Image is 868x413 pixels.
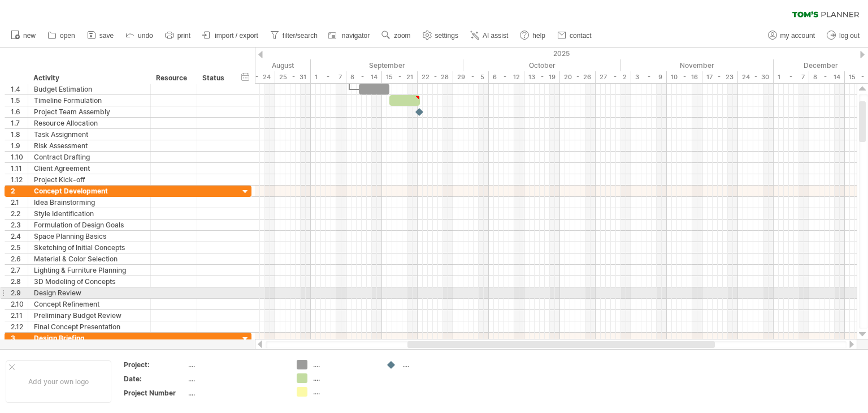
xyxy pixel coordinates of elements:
div: 3 [11,333,28,343]
div: Material & Color Selection [34,253,145,264]
div: Timeline Formulation [34,95,145,106]
div: 8 - 14 [809,71,845,83]
div: Design Briefing [34,333,145,343]
div: Preliminary Budget Review [34,310,145,321]
div: 2.4 [11,231,28,242]
div: 2 [11,186,28,196]
a: help [517,28,549,43]
div: Project: [124,360,186,369]
div: Activity [33,72,144,84]
div: 2.3 [11,220,28,230]
div: Task Assignment [34,129,145,140]
div: .... [402,360,464,369]
span: open [60,32,75,40]
a: open [45,28,79,43]
div: Lighting & Furniture Planning [34,265,145,276]
div: Date: [124,374,186,384]
div: 1.4 [11,84,28,94]
div: Design Review [34,287,145,298]
span: settings [435,32,458,40]
a: print [162,28,194,43]
div: 2.7 [11,265,28,276]
div: 2.2 [11,208,28,219]
div: 15 - 21 [382,71,418,83]
div: 2.8 [11,276,28,287]
div: Add your own logo [6,360,111,403]
a: AI assist [467,28,511,43]
div: Contract Drafting [34,152,145,162]
div: .... [188,360,283,369]
div: 29 - 5 [453,71,489,83]
a: save [84,28,117,43]
div: 2.1 [11,197,28,208]
span: new [23,32,36,40]
a: filter/search [267,28,321,43]
a: contact [554,28,595,43]
div: .... [313,360,375,369]
a: log out [824,28,863,43]
div: 2.5 [11,242,28,253]
div: 3D Modeling of Concepts [34,276,145,287]
span: zoom [394,32,410,40]
div: Style Identification [34,208,145,219]
div: Client Agreement [34,163,145,174]
div: September 2025 [311,59,463,71]
div: .... [313,373,375,383]
a: zoom [379,28,414,43]
div: Concept Development [34,186,145,196]
div: 22 - 28 [418,71,453,83]
a: undo [123,28,157,43]
div: 2.9 [11,287,28,298]
div: 2.12 [11,321,28,332]
div: 2.6 [11,253,28,264]
span: save [99,32,114,40]
span: help [532,32,545,40]
a: new [8,28,39,43]
div: 1 - 7 [774,71,809,83]
div: 10 - 16 [667,71,702,83]
div: .... [188,374,283,384]
div: 2.11 [11,310,28,321]
div: Idea Brainstorming [34,197,145,208]
div: 17 - 23 [702,71,738,83]
div: November 2025 [621,59,774,71]
div: 13 - 19 [524,71,560,83]
div: 2.10 [11,299,28,309]
div: Formulation of Design Goals [34,220,145,230]
span: my account [780,32,815,40]
div: 1.5 [11,95,28,106]
div: Concept Refinement [34,299,145,309]
div: 27 - 2 [596,71,631,83]
div: Risk Assessment [34,140,145,151]
div: 3 - 9 [631,71,667,83]
div: .... [313,387,375,397]
div: 25 - 31 [275,71,311,83]
a: my account [765,28,818,43]
span: navigator [342,32,370,40]
a: navigator [327,28,373,43]
span: print [177,32,190,40]
div: October 2025 [463,59,621,71]
div: Budget Estimation [34,84,145,94]
span: undo [138,32,153,40]
div: .... [188,388,283,398]
div: Project Team Assembly [34,106,145,117]
div: 24 - 30 [738,71,774,83]
span: contact [570,32,592,40]
div: Status [202,72,227,84]
a: settings [420,28,462,43]
div: 1.6 [11,106,28,117]
div: 1.10 [11,152,28,162]
div: 1.8 [11,129,28,140]
span: log out [839,32,860,40]
div: 1.9 [11,140,28,151]
div: Resource Allocation [34,118,145,128]
div: 20 - 26 [560,71,596,83]
div: 1 - 7 [311,71,346,83]
span: import / export [215,32,258,40]
div: Resource [156,72,190,84]
div: 18 - 24 [240,71,275,83]
div: Final Concept Presentation [34,321,145,332]
div: Project Number [124,388,186,398]
span: AI assist [483,32,508,40]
